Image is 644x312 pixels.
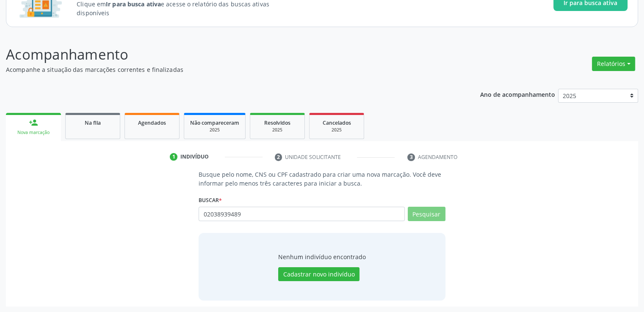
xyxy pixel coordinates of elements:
span: Não compareceram [190,119,239,126]
span: Agendados [138,119,166,126]
p: Ano de acompanhamento [480,89,555,99]
div: 1 [170,153,177,161]
div: 2025 [190,127,239,133]
div: Nenhum indivíduo encontrado [278,252,366,261]
label: Buscar [199,194,222,207]
p: Busque pelo nome, CNS ou CPF cadastrado para criar uma nova marcação. Você deve informar pelo men... [199,170,445,188]
div: Indivíduo [180,153,209,161]
button: Cadastrar novo indivíduo [278,267,359,282]
button: Relatórios [592,57,635,71]
input: Busque por nome, CNS ou CPF [199,207,404,221]
div: Nova marcação [12,129,55,136]
p: Acompanhamento [6,44,448,65]
button: Pesquisar [408,207,445,221]
span: Resolvidos [264,119,290,126]
div: 2025 [256,127,299,133]
p: Acompanhe a situação das marcações correntes e finalizadas [6,65,448,74]
div: person_add [29,118,38,127]
div: 2025 [315,127,358,133]
span: Na fila [85,119,101,126]
span: Cancelados [323,119,351,126]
